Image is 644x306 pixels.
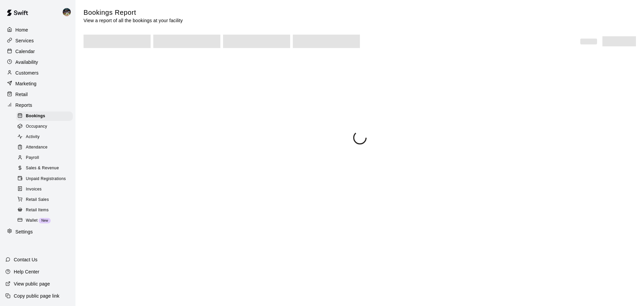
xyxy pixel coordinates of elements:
p: Calendar [15,48,35,55]
p: Reports [15,102,32,108]
a: Customers [5,68,70,78]
a: Attendance [16,142,75,153]
a: Invoices [16,184,75,194]
p: View public page [14,280,50,287]
span: Activity [26,134,40,140]
a: Home [5,25,70,35]
span: Attendance [26,144,48,151]
a: Sales & Revenue [16,163,75,174]
p: Contact Us [14,256,38,263]
a: Unpaid Registrations [16,174,75,184]
p: Availability [15,59,38,65]
p: Customers [15,70,39,76]
a: Settings [5,227,70,237]
a: Services [5,36,70,46]
a: Calendar [5,46,70,56]
span: Unpaid Registrations [26,176,66,182]
span: Occupancy [26,123,47,130]
a: Retail Items [16,205,75,215]
p: Help Center [14,268,39,275]
img: Nolan Gilbert [63,8,71,16]
a: Retail Sales [16,194,75,205]
div: Activity [16,132,73,142]
span: Retail Items [26,207,49,214]
div: Occupancy [16,122,73,131]
div: Sales & Revenue [16,164,73,173]
div: Unpaid Registrations [16,174,73,184]
div: Bookings [16,112,73,121]
div: Retail Items [16,206,73,215]
p: Retail [15,91,28,98]
a: Payroll [16,153,75,163]
div: Payroll [16,153,73,163]
span: Sales & Revenue [26,165,59,172]
p: Settings [15,228,33,235]
a: Activity [16,132,75,142]
span: Payroll [26,155,39,161]
a: WalletNew [16,215,75,226]
a: Marketing [5,79,70,89]
div: Attendance [16,143,73,152]
div: WalletNew [16,216,73,225]
a: Bookings [16,111,75,121]
div: Invoices [16,185,73,194]
div: Nolan Gilbert [61,5,75,19]
a: Occupancy [16,121,75,132]
span: Invoices [26,186,42,193]
span: New [39,219,51,222]
a: Reports [5,100,70,110]
span: Retail Sales [26,196,49,203]
p: Home [15,27,28,33]
a: Availability [5,57,70,67]
span: Wallet [26,217,38,224]
p: Services [15,37,34,44]
p: Marketing [15,80,37,87]
p: Copy public page link [14,293,59,299]
a: Retail [5,89,70,99]
div: Retail Sales [16,195,73,205]
p: View a report of all the bookings at your facility [84,17,183,24]
span: Bookings [26,113,45,120]
h5: Bookings Report [84,8,183,17]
